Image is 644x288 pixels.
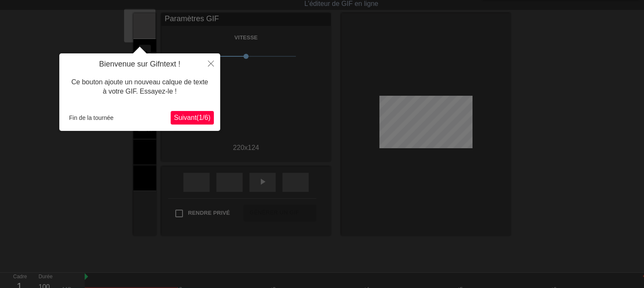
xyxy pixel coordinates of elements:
font: Bienvenue sur Gifntext ! [99,60,180,68]
font: Fin de la tournée [69,114,113,121]
font: 1 [199,114,202,121]
button: Fermer [202,53,220,73]
h4: Bienvenue sur Gifntext ! [66,60,214,69]
font: 6 [205,114,208,121]
font: ( [196,114,199,121]
font: Ce bouton ajoute un nouveau calque de texte à votre GIF. Essayez-le ! [72,78,208,95]
font: Suivant [174,114,196,121]
font: ) [208,114,210,121]
button: Suivant [171,111,214,125]
font: / [202,114,204,121]
button: Fin de la tournée [66,111,117,124]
